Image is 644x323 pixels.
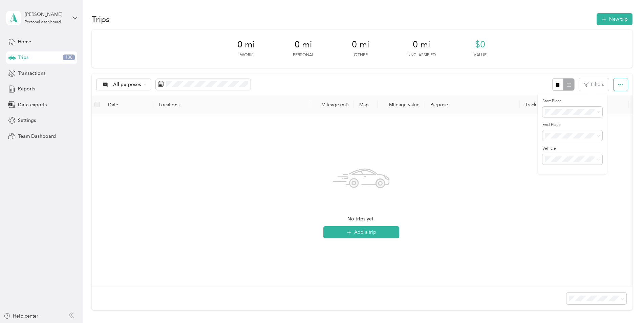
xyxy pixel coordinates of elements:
button: Help center [4,313,38,320]
p: Personal [293,52,314,58]
span: 138 [63,55,75,61]
p: Value [474,52,487,58]
span: 0 mi [352,39,369,50]
h1: Trips [92,16,110,23]
p: Unclassified [407,52,436,58]
label: Start Place [542,98,602,104]
span: 0 mi [237,39,255,50]
span: Home [18,38,31,45]
button: Add a trip [323,226,399,238]
th: Mileage value [378,95,425,114]
p: Other [354,52,368,58]
p: Work [240,52,253,58]
span: Transactions [18,70,45,77]
span: Trips [18,54,28,61]
iframe: Everlance-gr Chat Button Frame [606,285,644,323]
span: Reports [18,85,35,92]
th: Locations [153,95,309,114]
th: Track Method [520,95,567,114]
span: $0 [475,39,485,50]
label: End Place [542,122,602,128]
button: New trip [597,13,632,25]
span: Team Dashboard [18,133,56,140]
span: 0 mi [413,39,430,50]
span: Settings [18,117,36,124]
span: All purposes [113,82,141,87]
span: No trips yet. [347,215,375,223]
span: 0 mi [295,39,312,50]
th: Date [103,95,153,114]
button: Filters [579,78,609,91]
div: Personal dashboard [25,20,61,24]
span: Data exports [18,101,47,108]
th: Purpose [425,95,520,114]
th: Map [354,95,378,114]
label: Vehicle [542,146,602,152]
th: Mileage (mi) [309,95,354,114]
div: [PERSON_NAME] [25,11,67,18]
